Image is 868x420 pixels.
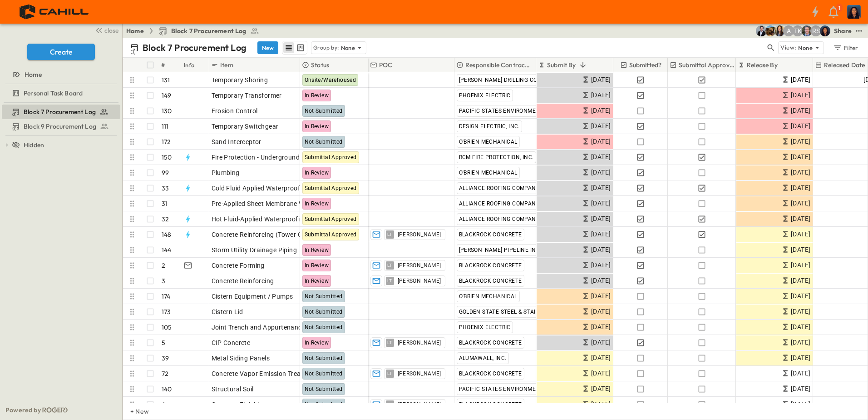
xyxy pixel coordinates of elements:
[162,323,172,332] p: 105
[126,26,265,35] nav: breadcrumbs
[130,407,136,416] p: + New
[159,58,182,72] div: #
[791,167,810,178] span: [DATE]
[162,153,172,162] p: 150
[2,119,120,134] div: Block 9 Procurement Logtest
[591,260,611,270] span: [DATE]
[591,229,611,240] span: [DATE]
[91,24,120,36] button: close
[398,277,441,285] span: [PERSON_NAME]
[791,322,810,332] span: [DATE]
[162,91,172,100] p: 149
[161,52,165,78] div: #
[282,41,307,55] div: table view
[158,26,259,35] a: Block 7 Procurement Log
[212,199,342,208] span: Pre-Applied Sheet Membrane Waterproofing
[791,183,810,193] span: [DATE]
[2,68,118,81] a: Home
[398,401,441,408] span: [PERSON_NAME]
[465,60,531,70] p: Responsible Contractor
[591,121,611,131] span: [DATE]
[212,75,268,85] span: Temporary Shoring
[305,170,329,176] span: In Review
[162,199,168,208] p: 31
[305,200,329,207] span: In Review
[810,25,821,36] div: Raymond Shahabi (rshahabi@guzmangc.com)
[24,89,83,98] span: Personal Task Board
[459,386,550,392] span: PACIFIC STATES ENVIRONMENTAL
[2,86,120,100] div: Personal Task Boardtest
[819,25,830,36] img: Olivia Khan (okhan@cahill-sf.com)
[387,265,392,265] span: LT
[791,90,810,100] span: [DATE]
[212,168,240,177] span: Plumbing
[171,26,247,35] span: Block 7 Procurement Log
[791,198,810,209] span: [DATE]
[459,231,522,238] span: BLACKROCK CONCRETE
[791,260,810,270] span: [DATE]
[792,25,803,36] div: Teddy Khuong (tkhuong@guzmangc.com)
[162,168,169,177] p: 99
[547,60,576,70] p: Submit By
[398,339,441,346] span: [PERSON_NAME]
[212,184,342,193] span: Cold Fluid Applied Waterproofing Tank Liner
[591,306,611,317] span: [DATE]
[591,368,611,379] span: [DATE]
[459,154,534,160] span: RCM FIRE PROTECTION, INC.
[305,247,329,253] span: In Review
[162,75,170,85] p: 131
[591,198,611,209] span: [DATE]
[305,154,357,160] span: Submittal Approved
[798,43,813,52] p: None
[591,152,611,162] span: [DATE]
[765,25,776,36] img: Rachel Villicana (rvillicana@cahill-sf.com)
[2,105,120,119] div: Block 7 Procurement Logtest
[305,262,329,269] span: In Review
[162,338,165,347] p: 5
[162,184,169,193] p: 33
[459,262,522,269] span: BLACKROCK CONCRETE
[305,355,343,361] span: Not Submitted
[398,231,441,238] span: [PERSON_NAME]
[578,60,588,70] button: Sort
[212,276,274,285] span: Concrete Reinforcing
[459,123,520,130] span: DESIGN ELECTRIC, INC.
[459,92,511,99] span: PHOENIX ELECTRIC
[679,60,735,70] p: Submittal Approved?
[780,43,796,53] p: View:
[212,122,279,131] span: Temporary Switchgear
[591,167,611,178] span: [DATE]
[591,337,611,348] span: [DATE]
[341,43,355,52] p: None
[212,354,270,363] span: Metal Siding Panels
[387,280,392,281] span: LT
[257,41,278,54] button: New
[387,342,392,343] span: LT
[459,77,538,83] span: [PERSON_NAME] DRILLING CO
[459,401,522,408] span: BLACKROCK CONCRETE
[212,323,309,332] span: Joint Trench and Appurtenances
[398,262,441,269] span: [PERSON_NAME]
[459,278,522,284] span: BLACKROCK CONCRETE
[162,215,169,224] p: 32
[305,401,343,408] span: Not Submitted
[305,231,357,238] span: Submittal Approved
[162,261,165,270] p: 2
[791,384,810,394] span: [DATE]
[459,139,518,145] span: O'BRIEN MECHANICAL
[629,60,662,70] p: Submitted?
[791,214,810,224] span: [DATE]
[220,60,233,70] p: Item
[182,58,209,72] div: Info
[311,60,329,70] p: Status
[591,322,611,332] span: [DATE]
[459,355,507,361] span: ALUMAWALL, INC.
[591,90,611,100] span: [DATE]
[591,291,611,301] span: [DATE]
[212,106,258,115] span: Erosion Control
[829,41,861,54] button: Filter
[398,370,441,377] span: [PERSON_NAME]
[305,386,343,392] span: Not Submitted
[791,75,810,85] span: [DATE]
[162,292,171,301] p: 174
